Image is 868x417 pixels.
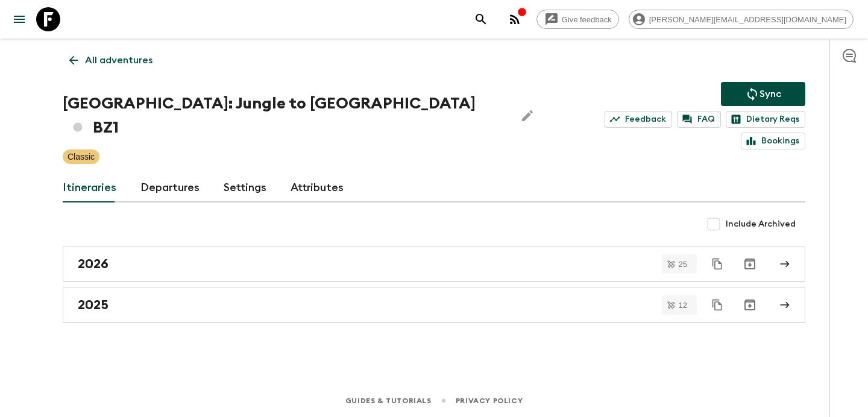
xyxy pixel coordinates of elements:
[63,48,159,72] a: All adventures
[78,256,108,272] h2: 2026
[726,218,796,230] span: Include Archived
[738,293,762,317] button: Archive
[68,151,95,163] p: Classic
[63,92,506,140] h1: [GEOGRAPHIC_DATA]: Jungle to [GEOGRAPHIC_DATA] BZ1
[456,394,523,407] a: Privacy Policy
[706,253,728,275] button: Duplicate
[85,53,153,67] p: All adventures
[515,92,539,140] button: Edit Adventure Title
[140,174,200,202] a: Departures
[671,260,694,268] span: 25
[738,252,762,276] button: Archive
[629,10,854,29] div: [PERSON_NAME][EMAIL_ADDRESS][DOMAIN_NAME]
[224,174,266,202] a: Settings
[605,111,672,128] a: Feedback
[536,10,619,29] a: Give feedback
[469,7,493,31] button: search adventures
[741,133,805,149] a: Bookings
[726,111,805,128] a: Dietary Reqs
[721,82,805,106] button: Sync adventure departures to the booking engine
[63,174,116,202] a: Itineraries
[706,294,728,316] button: Duplicate
[63,287,805,323] a: 2025
[671,301,694,309] span: 12
[78,297,108,313] h2: 2025
[345,394,432,407] a: Guides & Tutorials
[63,246,805,282] a: 2026
[7,7,31,31] button: menu
[555,15,618,24] span: Give feedback
[643,15,853,24] span: [PERSON_NAME][EMAIL_ADDRESS][DOMAIN_NAME]
[677,111,721,128] a: FAQ
[759,87,781,101] p: Sync
[291,174,344,202] a: Attributes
